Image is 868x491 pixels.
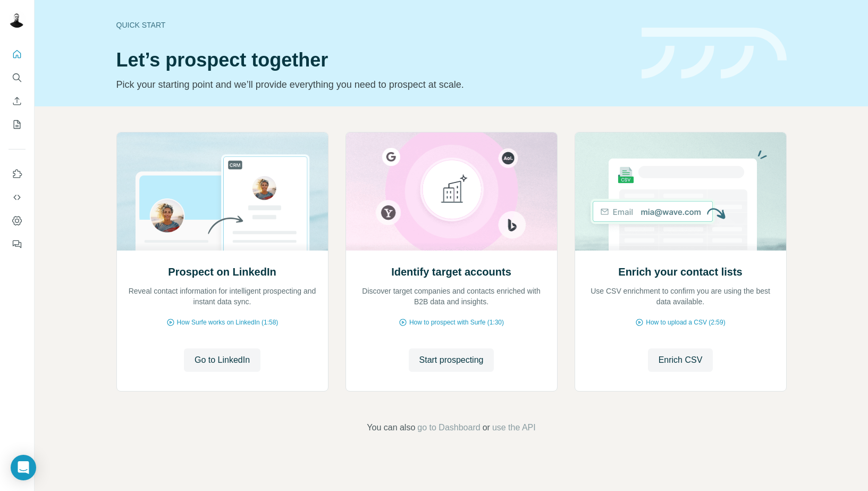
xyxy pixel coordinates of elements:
[345,132,558,251] img: Identify target accounts
[11,455,36,480] div: Open Intercom Messenger
[9,68,26,87] button: Search
[618,264,742,279] h2: Enrich your contact lists
[116,20,629,30] div: Quick start
[9,11,26,28] img: Avatar
[9,188,26,207] button: Use Surfe API
[409,348,494,372] button: Start prospecting
[419,354,484,367] span: Start prospecting
[195,354,250,367] span: Go to LinkedIn
[9,235,26,254] button: Feedback
[9,164,26,184] button: Use Surfe on LinkedIn
[648,348,713,372] button: Enrich CSV
[409,318,504,327] span: How to prospect with Surfe (1:30)
[357,286,546,307] p: Discover target companies and contacts enriched with B2B data and insights.
[116,49,629,71] h1: Let’s prospect together
[9,91,26,111] button: Enrich CSV
[128,286,317,307] p: Reveal contact information for intelligent prospecting and instant data sync.
[9,45,26,64] button: Quick start
[586,286,776,307] p: Use CSV enrichment to confirm you are using the best data available.
[9,211,26,230] button: Dashboard
[177,318,279,327] span: How Surfe works on LinkedIn (1:58)
[492,421,536,434] button: use the API
[168,264,276,279] h2: Prospect on LinkedIn
[116,77,629,92] p: Pick your starting point and we’ll provide everything you need to prospect at scale.
[417,421,480,434] button: go to Dashboard
[391,264,511,279] h2: Identify target accounts
[184,348,260,372] button: Go to LinkedIn
[575,132,787,251] img: Enrich your contact lists
[116,132,328,251] img: Prospect on LinkedIn
[9,115,26,134] button: My lists
[646,318,725,327] span: How to upload a CSV (2:59)
[659,354,703,367] span: Enrich CSV
[642,28,787,79] img: banner
[367,421,415,434] span: You can also
[483,421,490,434] span: or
